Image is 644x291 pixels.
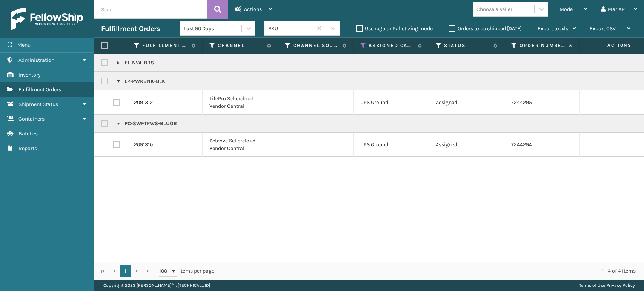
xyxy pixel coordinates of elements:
label: Fulfillment Order Id [142,42,188,49]
label: Orders to be shipped [DATE] [449,25,522,32]
td: Assigned [429,133,504,157]
td: Petcove Sellercloud Vendor Central [203,133,278,157]
a: 2091310 [134,141,153,149]
p: FL-NVA-BRS [117,59,154,67]
div: SKU [268,25,313,32]
span: Fulfillment Orders [18,86,61,93]
span: Containers [18,116,45,122]
span: Shipment Status [18,101,58,107]
div: 1 - 4 of 4 items [225,267,636,275]
span: Batches [18,130,38,137]
span: Reports [18,145,37,152]
span: Menu [17,42,31,48]
td: LifePro Sellercloud Vendor Central [203,90,278,115]
p: Copyright 2023 [PERSON_NAME]™ v [TECHNICAL_ID] [103,280,210,291]
span: Export CSV [590,25,616,32]
a: 2091312 [134,99,153,106]
td: 7244295 [504,90,580,115]
label: Channel [218,42,263,49]
label: Assigned Carrier Service [369,42,414,49]
img: logo [11,8,83,30]
div: Choose a seller [476,5,512,13]
td: UPS Ground [354,133,429,157]
span: Export to .xls [538,25,568,32]
p: PC-SWFTPWS-BLUOR [117,120,177,127]
label: Status [444,42,490,49]
a: Terms of Use [579,283,605,288]
span: Actions [584,39,636,52]
p: LP-PWRBNK-BLK [117,78,165,85]
h3: Fulfillment Orders [101,24,160,33]
div: | [579,280,635,291]
span: Inventory [18,72,41,78]
label: Use regular Palletizing mode [356,25,433,32]
span: Administration [18,57,54,63]
td: UPS Ground [354,90,429,115]
span: items per page [159,265,214,277]
label: Order Number [520,42,565,49]
td: 7244294 [504,133,580,157]
span: Actions [244,6,262,12]
a: Privacy Policy [606,283,635,288]
div: Last 90 Days [184,25,242,32]
label: Channel Source [293,42,339,49]
span: 100 [159,267,171,275]
a: 1 [120,265,131,277]
span: Mode [559,6,573,12]
td: Assigned [429,90,504,115]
